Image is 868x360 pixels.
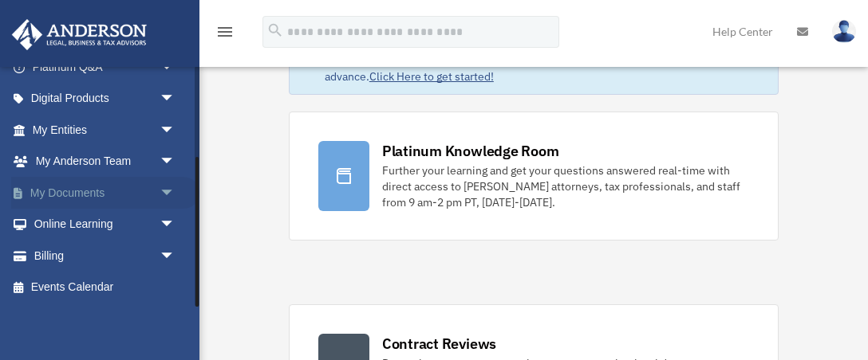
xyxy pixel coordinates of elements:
[11,114,199,146] a: My Entitiesarrow_drop_down
[266,22,284,39] i: search
[289,112,779,241] a: Platinum Knowledge Room Further your learning and get your questions answered real-time with dire...
[160,240,191,272] span: arrow_drop_down
[382,141,559,161] div: Platinum Knowledge Room
[7,19,152,50] img: Anderson Advisors Platinum Portal
[160,209,191,241] span: arrow_drop_down
[11,177,199,209] a: My Documentsarrow_drop_down
[160,177,191,209] span: arrow_drop_down
[11,272,199,303] a: Events Calendar
[832,20,856,43] img: User Pic
[382,162,749,210] div: Further your learning and get your questions answered real-time with direct access to [PERSON_NAM...
[11,146,199,178] a: My Anderson Teamarrow_drop_down
[382,334,496,354] div: Contract Reviews
[11,83,199,115] a: Digital Productsarrow_drop_down
[11,240,199,272] a: Billingarrow_drop_down
[160,51,191,84] span: arrow_drop_down
[160,83,191,115] span: arrow_drop_down
[215,28,235,41] a: menu
[11,209,199,241] a: Online Learningarrow_drop_down
[215,22,235,41] i: menu
[160,146,191,178] span: arrow_drop_down
[160,114,191,147] span: arrow_drop_down
[369,69,494,84] a: Click Here to get started!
